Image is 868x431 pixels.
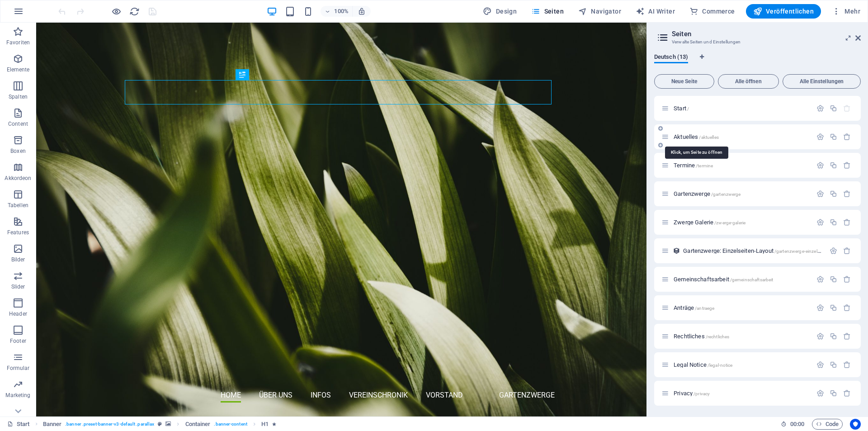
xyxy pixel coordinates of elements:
[671,333,812,339] div: Rechtliches/rechtliches
[816,361,824,369] div: Einstellungen
[672,30,861,38] h2: Seiten
[830,218,837,226] div: Duplizieren
[7,229,29,236] p: Features
[261,419,269,430] span: Klick zum Auswählen. Doppelklick zum Bearbeiten
[11,283,25,290] p: Slider
[671,105,812,111] div: Start/
[843,332,851,340] div: Entfernen
[746,4,821,19] button: Veröffentlichen
[689,7,735,16] span: Commerce
[843,133,851,141] div: Entfernen
[830,275,837,283] div: Duplizieren
[816,275,824,283] div: Einstellungen
[816,161,824,169] div: Einstellungen
[830,133,837,141] div: Duplizieren
[816,104,824,112] div: Einstellungen
[575,4,625,19] button: Navigator
[672,38,843,46] h3: Verwalte Seiten und Einstellungen
[830,247,837,255] div: Einstellungen
[696,163,713,168] span: /termine
[843,161,851,169] div: Entfernen
[816,190,824,198] div: Einstellungen
[321,6,353,17] button: 100%
[5,175,31,182] p: Akkordeon
[10,147,26,155] p: Boxen
[11,256,25,263] p: Bilder
[711,192,741,197] span: /gartenzwerge
[797,421,798,427] span: :
[753,7,814,16] span: Veröffentlichen
[830,332,837,340] div: Duplizieren
[43,419,277,430] nav: breadcrumb
[674,190,741,197] span: Klick, um Seite zu öffnen
[843,304,851,312] div: Entfernen
[730,277,774,282] span: /gemeinschaftsarbeit
[843,361,851,369] div: Entfernen
[830,304,837,312] div: Duplizieren
[674,361,732,368] span: Klick, um Seite zu öffnen
[812,419,843,430] button: Code
[185,419,211,430] span: Klick zum Auswählen. Doppelklick zum Bearbeiten
[671,390,812,396] div: Privacy/privacy
[816,332,824,340] div: Einstellungen
[674,390,710,397] span: Klick, um Seite zu öffnen
[43,419,62,430] span: Klick zum Auswählen. Doppelklick zum Bearbeiten
[334,6,349,17] h6: 100%
[658,79,710,84] span: Neue Seite
[654,53,861,71] div: Sprachen-Tabs
[680,248,825,254] div: Gartenzwerge: Einzelseiten-Layout/gartenzwerge-einzelseiten-layout
[843,190,851,198] div: Entfernen
[828,4,864,19] button: Mehr
[7,365,30,372] p: Formular
[683,247,843,254] span: Klick, um Seite zu öffnen
[693,391,710,396] span: /privacy
[699,135,718,140] span: /aktuelles
[774,249,844,254] span: /gartenzwerge-einzelseiten-layout
[843,275,851,283] div: Entfernen
[8,120,28,128] p: Content
[9,93,28,100] p: Spalten
[479,4,520,19] div: Design (Strg+Alt+Y)
[843,218,851,226] div: Entfernen
[214,419,247,430] span: . banner-content
[783,74,861,89] button: Alle Einstellungen
[7,66,30,73] p: Elemente
[832,7,860,16] span: Mehr
[9,310,27,317] p: Header
[111,6,122,17] button: Klicke hier, um den Vorschau-Modus zu verlassen
[816,133,824,141] div: Einstellungen
[5,392,30,399] p: Marketing
[673,247,680,255] div: Dieses Layout wird als Template für alle Einträge dieser Collection genutzt (z.B. ein Blog Post)....
[674,162,713,169] span: Klick, um Seite zu öffnen
[816,304,824,312] div: Einstellungen
[272,422,276,426] i: Element enthält eine Animation
[636,7,675,16] span: AI Writer
[671,219,812,225] div: Zwerge Galerie/zwerge-galerie
[358,7,366,15] i: Bei Größenänderung Zoomstufe automatisch an das gewählte Gerät anpassen.
[816,389,824,397] div: Einstellungen
[830,161,837,169] div: Duplizieren
[531,7,564,16] span: Seiten
[687,106,689,111] span: /
[790,419,804,430] span: 00 00
[674,105,689,112] span: Klick, um Seite zu öffnen
[781,419,805,430] h6: Session-Zeit
[8,202,28,209] p: Tabellen
[843,389,851,397] div: Entfernen
[671,134,812,140] div: Aktuelles/aktuelles
[654,52,688,64] span: Deutsch (13)
[10,337,26,345] p: Footer
[671,162,812,168] div: Termine/termine
[674,304,714,311] span: Klick, um Seite zu öffnen
[528,4,567,19] button: Seiten
[165,422,171,426] i: Element verfügt über einen Hintergrund
[830,389,837,397] div: Duplizieren
[7,419,30,430] a: Klick, um Auswahl aufzuheben. Doppelklick öffnet Seitenverwaltung
[843,104,851,112] div: Die Startseite kann nicht gelöscht werden
[830,104,837,112] div: Duplizieren
[578,7,621,16] span: Navigator
[129,6,140,17] button: reload
[483,7,517,16] span: Design
[708,363,733,368] span: /legal-notice
[479,4,520,19] button: Design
